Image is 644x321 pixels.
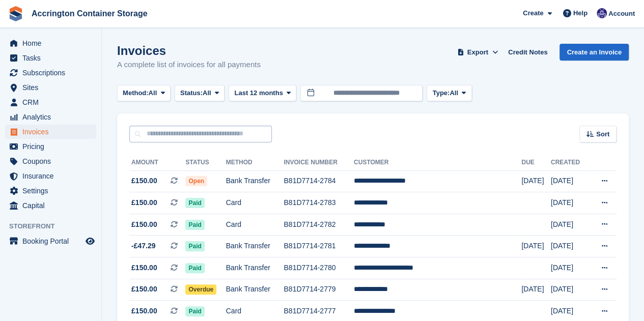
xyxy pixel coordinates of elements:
td: [DATE] [551,192,589,214]
span: All [450,88,458,98]
span: £150.00 [131,262,157,273]
span: Paid [185,263,204,273]
a: menu [5,80,96,95]
span: Help [573,8,587,18]
td: Card [226,192,284,214]
span: Type: [432,88,450,98]
a: menu [5,125,96,139]
span: Insurance [22,169,83,183]
th: Created [551,155,589,171]
th: Amount [129,155,185,171]
a: menu [5,95,96,109]
span: Sort [596,129,609,139]
span: Invoices [22,125,83,139]
a: menu [5,139,96,154]
span: Paid [185,241,204,251]
td: B81D7714-2780 [284,257,353,279]
td: B81D7714-2784 [284,170,353,192]
img: stora-icon-8386f47178a22dfd0bd8f6a31ec36ba5ce8667c1dd55bd0f319d3a0aa187defe.svg [8,6,23,21]
a: menu [5,36,96,50]
span: £150.00 [131,176,157,186]
span: -£47.29 [131,241,155,251]
th: Status [185,155,226,171]
td: B81D7714-2782 [284,214,353,236]
td: [DATE] [521,279,551,301]
span: Account [608,9,635,19]
th: Due [521,155,551,171]
p: A complete list of invoices for all payments [117,59,261,71]
button: Type: All [427,85,471,102]
span: Export [467,47,488,57]
td: Bank Transfer [226,236,284,257]
a: Credit Notes [504,44,551,61]
td: [DATE] [551,170,589,192]
td: Card [226,214,284,236]
a: menu [5,110,96,124]
span: Analytics [22,110,83,124]
span: £150.00 [131,306,157,316]
button: Method: All [117,85,171,102]
th: Invoice Number [284,155,353,171]
td: [DATE] [551,257,589,279]
span: Last 12 months [234,88,283,98]
span: Pricing [22,139,83,154]
button: Last 12 months [229,85,296,102]
span: Method: [123,88,149,98]
td: [DATE] [551,214,589,236]
th: Method [226,155,284,171]
span: Status: [180,88,203,98]
button: Status: All [175,85,225,102]
th: Customer [354,155,521,171]
td: Bank Transfer [226,170,284,192]
span: £150.00 [131,219,157,230]
td: B81D7714-2783 [284,192,353,214]
td: [DATE] [551,279,589,301]
a: menu [5,184,96,198]
span: Settings [22,184,83,198]
span: Sites [22,80,83,95]
td: Bank Transfer [226,257,284,279]
span: Storefront [9,221,101,231]
td: B81D7714-2781 [284,236,353,257]
span: Paid [185,306,204,316]
span: All [203,88,211,98]
span: CRM [22,95,83,109]
span: Overdue [185,284,216,295]
a: menu [5,169,96,183]
h1: Invoices [117,44,261,57]
span: Tasks [22,51,83,65]
a: Preview store [84,235,96,247]
a: menu [5,66,96,80]
button: Export [455,44,500,61]
a: menu [5,198,96,213]
span: Open [185,176,207,186]
img: Jacob Connolly [597,8,607,18]
span: All [149,88,157,98]
span: Paid [185,198,204,208]
span: Capital [22,198,83,213]
span: Coupons [22,154,83,168]
span: £150.00 [131,284,157,295]
td: Bank Transfer [226,279,284,301]
span: Paid [185,220,204,230]
a: menu [5,154,96,168]
span: Subscriptions [22,66,83,80]
a: Accrington Container Storage [27,5,152,22]
td: [DATE] [521,170,551,192]
span: Home [22,36,83,50]
a: Create an Invoice [559,44,629,61]
td: [DATE] [521,236,551,257]
span: Create [523,8,543,18]
td: [DATE] [551,236,589,257]
a: menu [5,51,96,65]
td: B81D7714-2779 [284,279,353,301]
a: menu [5,234,96,248]
span: Booking Portal [22,234,83,248]
span: £150.00 [131,197,157,208]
